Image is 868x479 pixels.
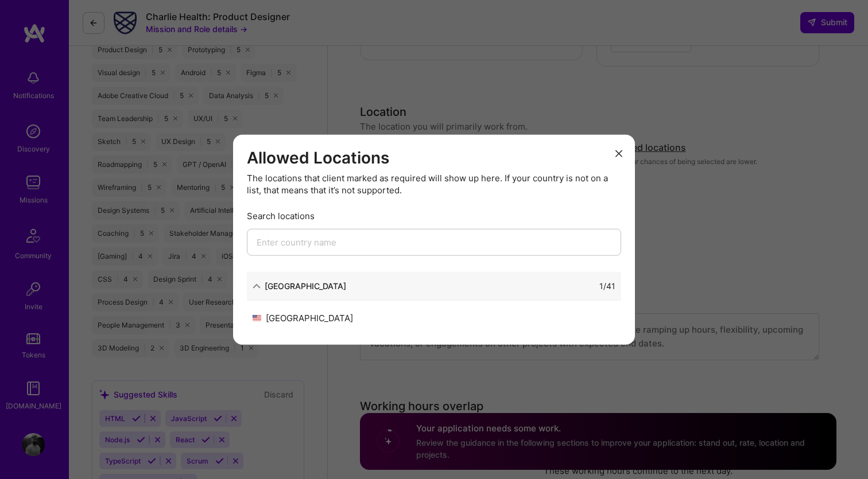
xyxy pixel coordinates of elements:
[265,280,346,292] div: [GEOGRAPHIC_DATA]
[615,150,622,157] i: icon Close
[253,315,261,321] img: United States
[253,282,261,290] i: icon ArrowDown
[247,210,621,222] div: Search locations
[253,312,434,324] div: [GEOGRAPHIC_DATA]
[599,280,615,292] div: 1 / 41
[247,148,621,168] h3: Allowed Locations
[247,172,621,196] div: The locations that client marked as required will show up here. If your country is not on a list,...
[233,134,635,345] div: modal
[247,229,621,256] input: Enter country name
